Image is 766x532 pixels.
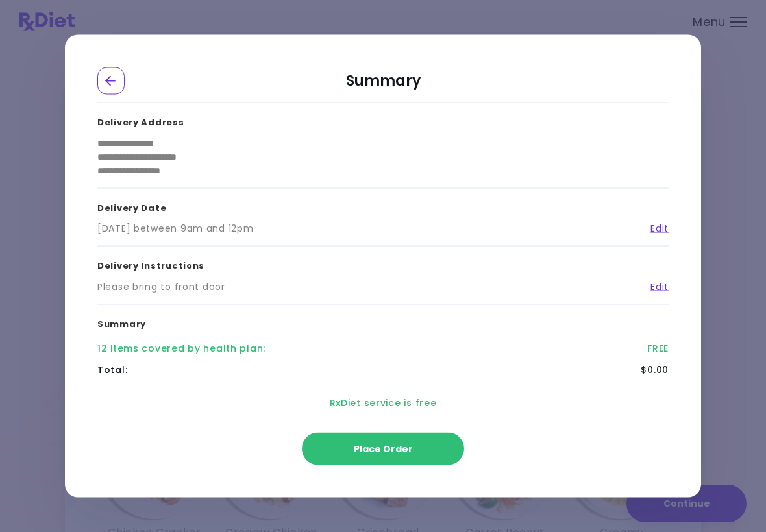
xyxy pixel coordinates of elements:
h3: Delivery Instructions [97,247,669,280]
div: Total : [97,363,127,377]
h2: Summary [97,67,669,103]
div: Please bring to front door [97,280,225,293]
div: RxDiet service is free [97,381,669,426]
a: Edit [641,280,669,293]
div: FREE [647,342,669,356]
span: Place Order [354,442,413,455]
h3: Delivery Date [97,188,669,222]
div: 12 items covered by health plan : [97,342,266,356]
div: Go Back [97,67,125,95]
div: [DATE] between 9am and 12pm [97,222,253,236]
div: $0.00 [641,363,669,377]
h3: Summary [97,304,669,338]
a: Edit [641,222,669,236]
button: Place Order [302,433,464,465]
h3: Delivery Address [97,103,669,137]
